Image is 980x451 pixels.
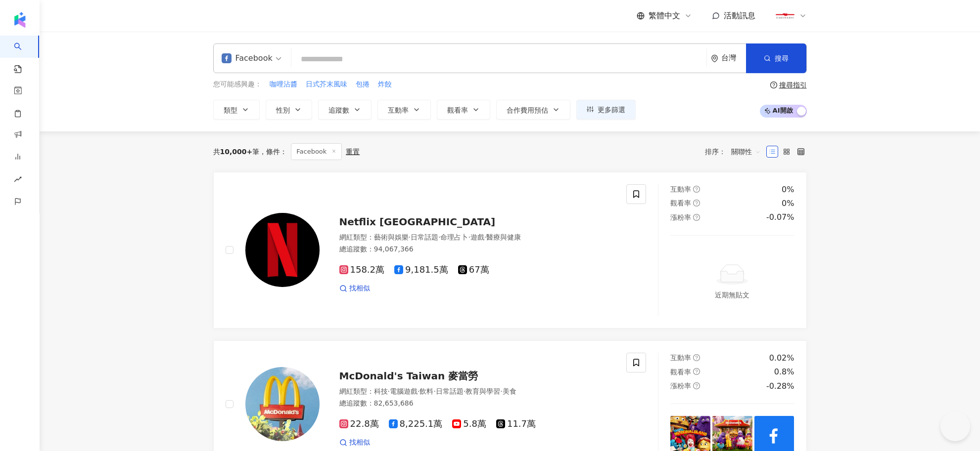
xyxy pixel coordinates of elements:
[731,144,761,160] span: 關聯性
[14,36,34,74] a: search
[438,233,440,241] span: ·
[670,185,691,193] span: 互動率
[670,199,691,207] span: 觀看率
[466,387,500,395] span: 教育與學習
[500,387,502,395] span: ·
[503,387,516,395] span: 美食
[724,11,755,20] span: 活動訊息
[779,81,807,89] div: 搜尋指引
[766,212,794,223] div: -0.07%
[269,79,298,90] button: 咖哩沾醬
[377,100,431,120] button: 互動率
[693,382,700,389] span: question-circle
[270,80,297,89] span: 咖哩沾醬
[378,80,392,89] span: 炸餃
[496,419,536,429] span: 11.7萬
[693,354,700,361] span: question-circle
[576,100,636,120] button: 更多篩選
[222,50,273,66] div: Facebook
[468,233,470,241] span: ·
[705,144,766,160] div: 排序：
[374,233,409,241] span: 藝術與娛樂
[213,100,260,120] button: 類型
[670,382,691,390] span: 漲粉率
[447,106,468,114] span: 觀看率
[245,367,320,441] img: KOL Avatar
[507,106,548,114] span: 合作費用預估
[458,265,489,275] span: 67萬
[670,368,691,376] span: 觀看率
[693,200,700,206] span: question-circle
[339,419,379,429] span: 22.8萬
[418,387,420,395] span: ·
[339,216,496,228] span: Netflix [GEOGRAPHIC_DATA]
[346,148,360,156] div: 重置
[318,100,372,120] button: 追蹤數
[339,399,615,409] div: 總追蹤數 ： 82,653,686
[486,233,521,241] span: 醫療與健康
[774,367,794,377] div: 0.8%
[339,387,615,397] div: 網紅類型 ：
[245,213,320,287] img: KOL Avatar
[452,419,486,429] span: 5.8萬
[670,213,691,221] span: 漲粉率
[437,100,490,120] button: 觀看率
[776,6,794,25] img: 359824279_785383976458838_6227106914348312772_n.png
[259,148,287,156] span: 條件 ：
[394,265,448,275] span: 9,181.5萬
[470,233,484,241] span: 遊戲
[349,438,370,448] span: 找相似
[649,10,680,21] span: 繁體中文
[339,284,370,293] a: 找相似
[389,419,443,429] span: 8,225.1萬
[305,79,348,90] button: 日式芥末風味
[339,233,615,243] div: 網紅類型 ：
[339,265,385,275] span: 158.2萬
[766,381,794,392] div: -0.28%
[388,387,390,395] span: ·
[224,106,237,114] span: 類型
[721,54,746,62] div: 台灣
[770,82,777,88] span: question-circle
[339,370,478,382] span: McDonald's Taiwan 麥當勞
[12,12,28,28] img: logo icon
[769,353,794,364] div: 0.02%
[711,55,718,62] span: environment
[693,214,700,221] span: question-circle
[377,79,392,90] button: 炸餃
[349,284,370,293] span: 找相似
[693,186,700,193] span: question-circle
[355,79,370,90] button: 包捲
[782,198,794,209] div: 0%
[306,80,347,89] span: 日式芥末風味
[291,143,342,160] span: Facebook
[356,80,370,89] span: 包捲
[213,172,807,328] a: KOL AvatarNetflix [GEOGRAPHIC_DATA]網紅類型：藝術與娛樂·日常話題·命理占卜·遊戲·醫療與健康總追蹤數：94,067,366158.2萬9,181.5萬67萬找...
[266,100,312,120] button: 性別
[670,354,691,362] span: 互動率
[388,106,409,114] span: 互動率
[436,387,464,395] span: 日常話題
[433,387,435,395] span: ·
[220,148,253,156] span: 10,000+
[339,245,615,254] div: 總追蹤數 ： 94,067,366
[484,233,486,241] span: ·
[213,148,260,156] div: 共 筆
[14,169,22,192] span: rise
[420,387,433,395] span: 飲料
[374,387,388,395] span: 科技
[409,233,411,241] span: ·
[775,54,789,62] span: 搜尋
[598,106,625,114] span: 更多篩選
[693,368,700,375] span: question-circle
[496,100,570,120] button: 合作費用預估
[440,233,468,241] span: 命理占卜
[339,438,370,448] a: 找相似
[411,233,438,241] span: 日常話題
[782,184,794,195] div: 0%
[328,106,349,114] span: 追蹤數
[213,80,262,89] span: 您可能感興趣：
[715,289,749,300] div: 近期無貼文
[746,43,806,73] button: 搜尋
[940,411,970,441] iframe: Help Scout Beacon - Open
